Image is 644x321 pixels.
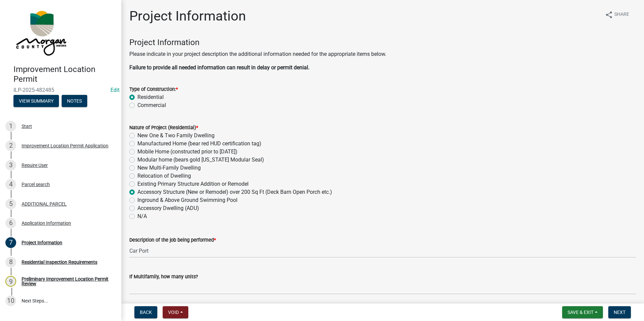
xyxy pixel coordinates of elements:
[62,99,87,104] wm-modal-confirm: Notes
[22,202,67,206] div: ADDITIONAL PARCEL
[13,95,59,107] button: View Summary
[5,160,16,171] div: 3
[5,218,16,228] div: 6
[137,204,199,212] label: Accessory Dwelling (ADU)
[137,164,201,172] label: New Multi-Family Dwelling
[5,295,16,306] div: 10
[129,87,178,92] label: Type of Construction:
[129,38,636,47] h4: Project Information
[5,199,16,209] div: 5
[129,300,190,312] strong: Project Details
[22,124,32,129] div: Start
[22,163,48,168] div: Require User
[163,306,188,318] button: Void
[13,65,116,84] h4: Improvement Location Permit
[608,306,631,318] button: Next
[5,179,16,190] div: 4
[5,257,16,267] div: 8
[129,50,636,58] p: Please indicate in your project description the additional information needed for the appropriate...
[22,260,97,264] div: Residential Inspection Requirements
[134,306,157,318] button: Back
[137,132,215,140] label: New One & Two Family Dwelling
[22,240,62,245] div: Project Information
[137,101,166,109] label: Commercial
[22,277,110,286] div: Preliminary Improvement Location Permit Review
[137,188,332,196] label: Accessory Structure (New or Remodel) over 200 Sq Ft (Deck Barn Open Porch etc.)
[110,87,120,93] a: Edit
[129,275,198,279] label: If Multifamily, how many units?
[137,212,147,220] label: N/A
[13,7,68,58] img: Morgan County, Indiana
[137,148,237,156] label: Mobile Home (constructed prior to [DATE])
[5,140,16,151] div: 2
[605,11,613,19] i: share
[5,237,16,248] div: 7
[600,8,635,21] button: shareShare
[137,140,261,148] label: Manufactured Home (bear red HUD certification tag)
[22,182,50,187] div: Parcel search
[13,99,59,104] wm-modal-confirm: Summary
[22,143,108,148] div: Improvement Location Permit Application
[137,172,191,180] label: Relocation of Dwelling
[5,276,16,287] div: 9
[614,11,629,19] span: Share
[22,221,71,225] div: Application Information
[13,87,108,93] span: ILP-2025-482485
[129,64,310,71] strong: Failure to provide all needed information can result in delay or permit denial.
[137,93,164,101] label: Residential
[110,87,120,93] wm-modal-confirm: Edit Application Number
[137,196,237,204] label: Inground & Above Ground Swimming Pool
[137,180,249,188] label: Existing Primary Structure Addition or Remodel
[129,8,246,24] h1: Project Information
[140,310,152,315] span: Back
[129,238,216,243] label: Description of the job being performed
[168,310,179,315] span: Void
[562,306,603,318] button: Save & Exit
[137,156,264,164] label: Modular home (bears gold [US_STATE] Modular Seal)
[129,126,198,130] label: Nature of Project (Residential)
[62,95,87,107] button: Notes
[5,121,16,132] div: 1
[568,310,593,315] span: Save & Exit
[614,310,625,315] span: Next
